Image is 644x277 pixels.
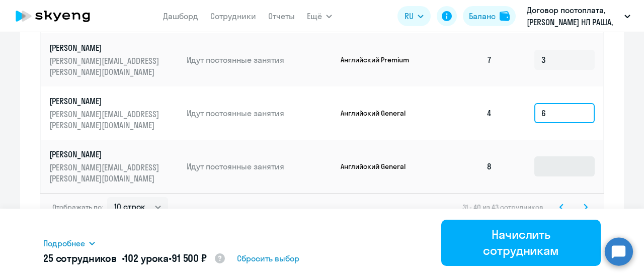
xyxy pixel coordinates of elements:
a: Отчеты [268,11,295,21]
button: Начислить сотрудникам [441,220,601,266]
p: Идут постоянные занятия [187,108,333,119]
span: Сбросить выбор [237,252,299,264]
p: Договор постоплата, [PERSON_NAME] НЛ РАША, ООО [527,4,620,28]
h5: 25 сотрудников • • [43,251,226,266]
span: 102 урока [124,252,169,264]
span: 31 - 40 из 43 сотрудников [462,203,543,212]
span: Подробнее [43,237,85,249]
p: [PERSON_NAME][EMAIL_ADDRESS][PERSON_NAME][DOMAIN_NAME] [49,55,162,77]
a: [PERSON_NAME][PERSON_NAME][EMAIL_ADDRESS][PERSON_NAME][DOMAIN_NAME] [49,96,179,131]
p: Идут постоянные занятия [187,161,333,172]
button: Ещё [307,6,332,26]
img: balance [500,11,510,21]
p: Английский General [341,162,416,171]
span: Ещё [307,10,322,22]
span: Отображать по: [52,203,103,212]
a: Дашборд [163,11,198,21]
p: Идут постоянные занятия [187,54,333,65]
p: [PERSON_NAME] [49,96,162,107]
button: Балансbalance [463,6,516,26]
a: Сотрудники [210,11,256,21]
button: RU [397,6,431,26]
td: 4 [430,86,500,140]
p: Английский General [341,109,416,118]
button: Договор постоплата, [PERSON_NAME] НЛ РАША, ООО [522,4,635,28]
div: Баланс [469,10,496,22]
p: [PERSON_NAME] [49,149,162,160]
td: 7 [430,33,500,86]
p: [PERSON_NAME][EMAIL_ADDRESS][PERSON_NAME][DOMAIN_NAME] [49,162,162,184]
p: Английский Premium [341,55,416,64]
span: 91 500 ₽ [172,252,207,264]
p: [PERSON_NAME] [49,42,162,53]
p: [PERSON_NAME][EMAIL_ADDRESS][PERSON_NAME][DOMAIN_NAME] [49,109,162,131]
span: RU [405,10,414,22]
a: [PERSON_NAME][PERSON_NAME][EMAIL_ADDRESS][PERSON_NAME][DOMAIN_NAME] [49,149,179,184]
td: 8 [430,140,500,193]
a: [PERSON_NAME][PERSON_NAME][EMAIL_ADDRESS][PERSON_NAME][DOMAIN_NAME] [49,42,179,77]
div: Начислить сотрудникам [455,226,587,258]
